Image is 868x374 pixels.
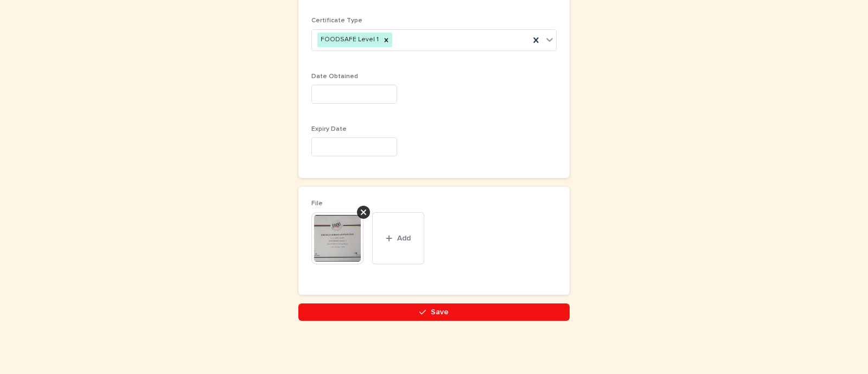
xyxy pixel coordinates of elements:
[311,200,323,207] span: File
[372,212,424,264] button: Add
[298,303,570,321] button: Save
[397,234,411,242] span: Add
[311,17,362,24] span: Certificate Type
[431,308,449,316] span: Save
[317,33,380,47] div: FOODSAFE Level 1
[311,126,347,132] span: Expiry Date
[311,73,358,80] span: Date Obtained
